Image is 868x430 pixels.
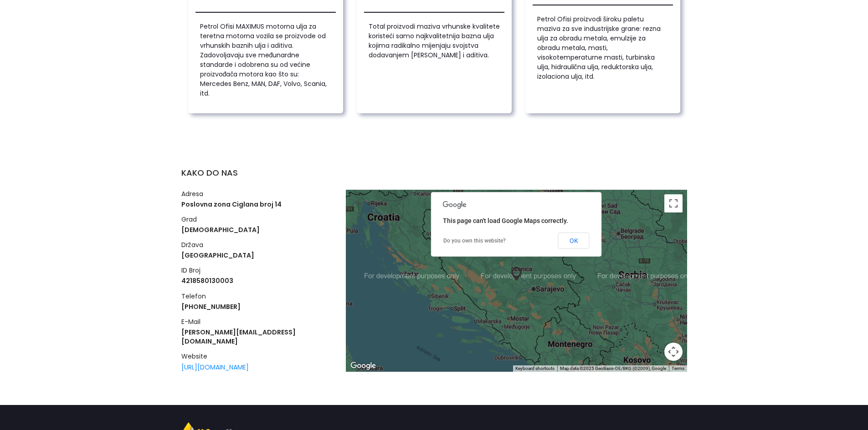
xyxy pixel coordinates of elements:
h4: [DEMOGRAPHIC_DATA] [181,225,335,234]
img: My position [509,267,523,281]
a: Terms (opens in new tab) [672,366,684,371]
h5: grad [181,215,335,224]
h5: telefon [181,292,335,301]
a: Open this area in Google Maps (opens a new window) [348,360,378,372]
span: This page can't load Google Maps correctly. [443,217,568,224]
h4: [PHONE_NUMBER] [181,302,335,311]
h5: ID broj [181,266,335,275]
a: [URL][DOMAIN_NAME] [181,363,249,372]
button: Map camera controls [664,343,683,361]
a: Do you own this website? [443,238,506,244]
span: Map data ©2025 GeoBasis-DE/BKG (©2009), Google [560,366,666,371]
h5: website [181,352,335,361]
p: Total proizvodi maziva vrhunske kvalitete koristeći samo najkvalitetnija bazna ulja kojima radika... [364,22,504,94]
h5: adresa [181,189,335,198]
button: Toggle fullscreen view [664,194,683,212]
img: Google [348,360,378,372]
h4: Poslovna zona Ciglana broj 14 [181,200,335,209]
p: Petrol Ofisi proizvodi široku paletu maziva za sve industrijske grane: rezna ulja za obradu metal... [533,15,673,87]
h4: [PERSON_NAME][EMAIL_ADDRESS][DOMAIN_NAME] [181,328,335,346]
p: Petrol Ofisi MAXIMUS motorna ulja za teretna motorna vozila se proizvode od vrhunskih baznih ulja... [195,22,336,94]
h4: 4218580130003 [181,276,335,285]
h4: KAKO DO NAS [181,141,238,178]
h4: [GEOGRAPHIC_DATA] [181,251,335,260]
h5: e-mail [181,317,335,326]
button: Keyboard shortcuts [515,365,555,372]
h5: država [181,240,335,249]
button: OK [558,233,590,249]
